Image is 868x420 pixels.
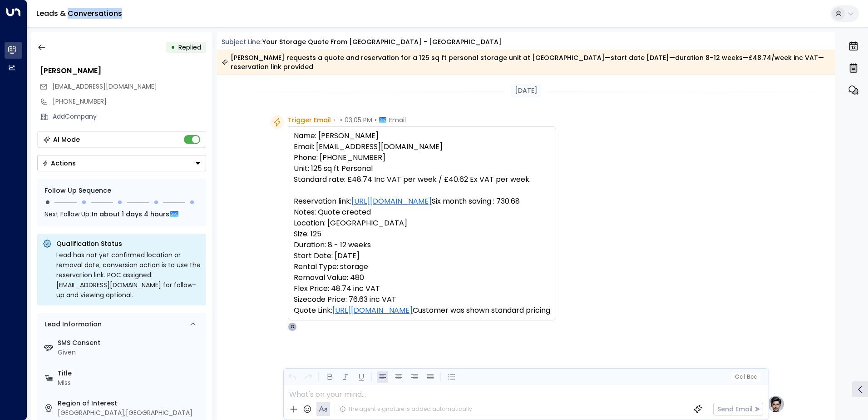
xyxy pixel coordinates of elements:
[56,250,201,300] div: Lead has not yet confirmed location or removal date; conversion action is to use the reservation ...
[44,209,199,219] div: Next Follow Up:
[58,369,202,378] label: Title
[294,130,550,316] pre: Name: [PERSON_NAME] Email: [EMAIL_ADDRESS][DOMAIN_NAME] Phone: [PHONE_NUMBER] Unit: 125 sq ft Per...
[171,39,175,55] div: •
[288,322,297,331] div: O
[222,37,261,46] span: Subject Line:
[53,97,206,106] div: [PHONE_NUMBER]
[340,115,342,125] span: •
[52,82,157,91] span: [EMAIL_ADDRESS][DOMAIN_NAME]
[37,155,206,171] button: Actions
[511,84,541,97] div: [DATE]
[288,115,331,125] span: Trigger Email
[92,209,169,219] span: In about 1 days 4 hours
[56,239,201,248] p: Qualification Status
[731,373,760,381] button: Cc|Bcc
[178,43,201,52] span: Replied
[345,115,372,125] span: 03:05 PM
[53,135,80,144] div: AI Mode
[767,395,785,413] img: profile-logo.png
[53,112,206,121] div: AddCompany
[58,378,202,388] div: Miss
[222,53,830,71] div: [PERSON_NAME] requests a quote and reservation for a 125 sq ft personal storage unit at [GEOGRAPH...
[735,374,756,380] span: Cc Bcc
[40,65,206,76] div: [PERSON_NAME]
[58,338,202,348] label: SMS Consent
[58,408,202,418] div: [GEOGRAPHIC_DATA],[GEOGRAPHIC_DATA]
[58,348,202,357] div: Given
[333,115,335,125] span: •
[262,37,502,47] div: Your storage quote from [GEOGRAPHIC_DATA] - [GEOGRAPHIC_DATA]
[286,371,298,383] button: Undo
[44,186,199,195] div: Follow Up Sequence
[37,155,206,171] div: Button group with a nested menu
[389,115,406,125] span: Email
[42,159,76,167] div: Actions
[58,399,202,408] label: Region of Interest
[302,371,314,383] button: Redo
[52,82,157,91] span: Brittanywhelan10@yahoo.com
[41,320,102,329] div: Lead Information
[332,305,413,316] a: [URL][DOMAIN_NAME]
[351,196,432,207] a: [URL][DOMAIN_NAME]
[340,405,472,413] div: The agent signature is added automatically
[375,115,377,125] span: •
[744,374,745,380] span: |
[36,8,122,19] a: Leads & Conversations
